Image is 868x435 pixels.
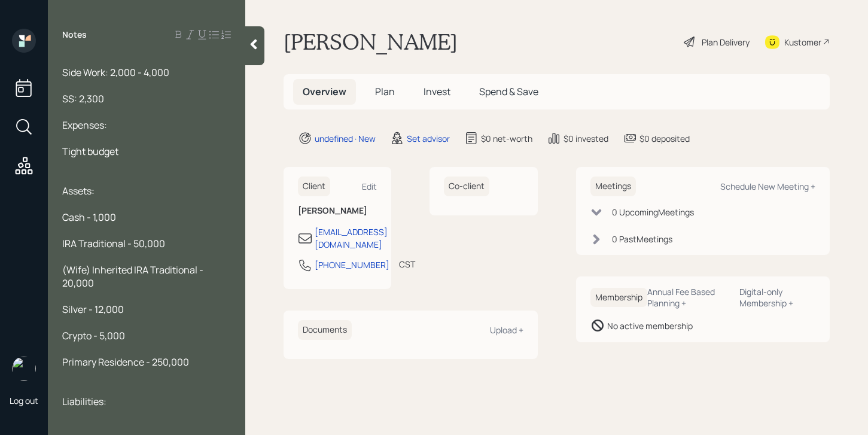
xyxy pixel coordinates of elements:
div: [PHONE_NUMBER] [315,258,389,271]
div: Upload + [490,324,523,336]
span: Spend & Save [479,85,538,98]
span: (Wife) Inherited IRA Traditional - 20,000 [62,263,205,290]
span: Silver - 12,000 [62,303,124,316]
div: Plan Delivery [702,36,750,48]
span: Crypto - 5,000 [62,329,125,342]
div: Kustomer [784,36,821,48]
h1: [PERSON_NAME] [284,29,458,55]
div: [EMAIL_ADDRESS][DOMAIN_NAME] [315,226,388,251]
h6: Membership [590,288,647,308]
span: Invest [424,85,450,98]
span: Tight budget [62,145,118,158]
div: Log out [10,395,38,406]
div: Digital-only Membership + [739,286,815,309]
div: 0 Upcoming Meeting s [612,206,694,218]
div: undefined · New [315,132,376,145]
span: IRA Traditional - 50,000 [62,237,165,250]
span: Liabilities: [62,395,106,408]
span: Assets: [62,184,95,197]
span: Expenses: [62,118,107,132]
div: $0 net-worth [481,132,532,145]
div: Set advisor [407,132,450,145]
h6: [PERSON_NAME] [298,206,377,216]
span: Primary Residence - 250,000 [62,355,189,369]
h6: Documents [298,320,352,340]
div: $0 deposited [639,132,690,145]
h6: Co-client [444,177,489,196]
span: Plan [375,85,395,98]
h6: Meetings [590,177,636,196]
span: Cash - 1,000 [62,211,116,224]
img: retirable_logo.png [12,357,36,381]
div: No active membership [607,320,693,332]
div: $0 invested [564,132,608,145]
div: CST [399,258,415,270]
span: SS: 2,300 [62,92,104,105]
div: Annual Fee Based Planning + [647,286,730,309]
h6: Client [298,177,330,196]
div: Schedule New Meeting + [720,181,815,192]
label: Notes [62,29,87,41]
span: Overview [303,85,346,98]
div: 0 Past Meeting s [612,233,672,245]
div: Edit [362,181,377,192]
span: Side Work: 2,000 - 4,000 [62,66,169,79]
